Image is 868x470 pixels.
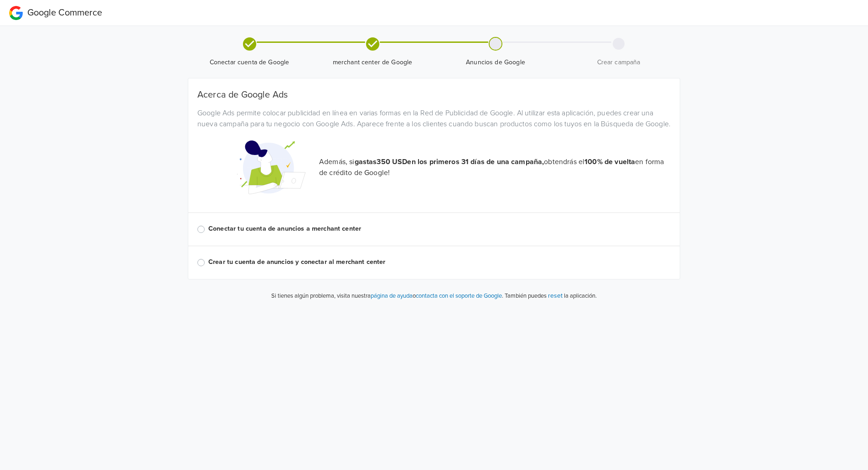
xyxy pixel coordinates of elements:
a: contacta con el soporte de Google [416,292,502,300]
p: Además, si obtendrás el en forma de crédito de Google! [319,156,671,178]
span: Conectar cuenta de Google [191,58,307,67]
img: Google Promotional Codes [237,133,305,201]
strong: 100% de vuelta [584,157,635,166]
span: merchant center de Google [315,58,430,67]
label: Conectar tu cuenta de anuncios a merchant center [208,224,671,234]
span: Google Commerce [27,7,102,18]
p: Si tienes algún problema, visita nuestra o . [271,292,503,301]
h5: Acerca de Google Ads [197,89,671,100]
div: Google Ads permite colocar publicidad en línea en varias formas en la Red de Publicidad de Google... [191,108,677,129]
span: Anuncios de Google [438,58,553,67]
span: Crear campaña [561,58,677,67]
p: También puedes la aplicación. [503,290,597,301]
button: reset [548,290,563,301]
a: página de ayuda [371,292,413,300]
strong: gastas 350 USD en los primeros 31 días de una campaña, [355,157,544,166]
label: Crear tu cuenta de anuncios y conectar al merchant center [208,257,671,267]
